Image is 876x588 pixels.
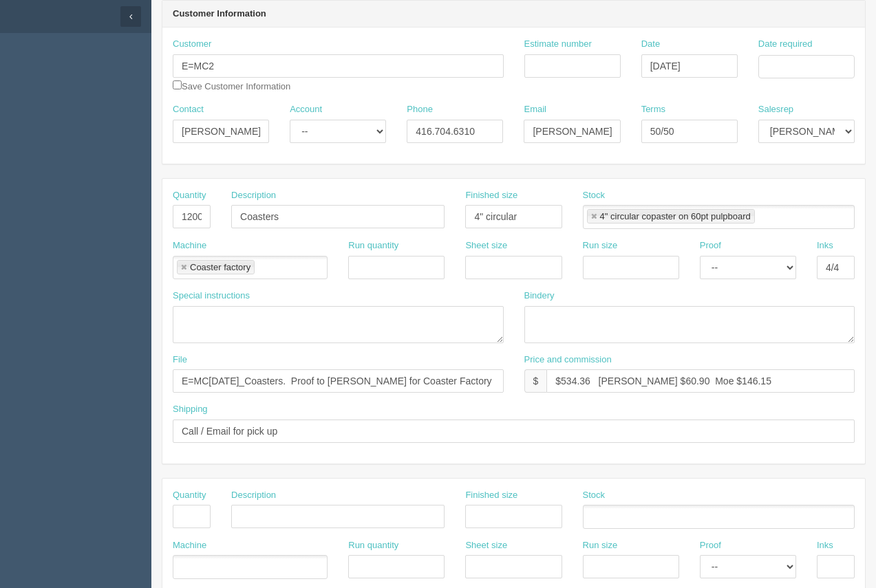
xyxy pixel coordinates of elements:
[583,489,606,502] label: Stock
[173,403,208,416] label: Shipping
[465,189,517,202] label: Finished size
[348,539,398,552] label: Run quantity
[524,103,546,116] label: Email
[817,539,833,552] label: Inks
[583,239,618,252] label: Run size
[524,38,592,51] label: Estimate number
[758,103,793,116] label: Salesrep
[173,103,204,116] label: Contact
[407,103,433,116] label: Phone
[231,489,276,502] label: Description
[700,239,721,252] label: Proof
[173,54,504,78] input: Enter customer name
[173,353,187,367] label: File
[173,290,250,303] label: Special instructions
[173,239,206,252] label: Machine
[758,38,813,51] label: Date required
[465,239,507,252] label: Sheet size
[173,189,206,202] label: Quantity
[641,103,665,116] label: Terms
[583,189,606,202] label: Stock
[465,489,517,502] label: Finished size
[817,239,833,252] label: Inks
[600,212,751,221] div: 4" circular copaster on 60pt pulpboard
[231,189,276,202] label: Description
[524,353,612,367] label: Price and commission
[348,239,398,252] label: Run quantity
[173,539,206,552] label: Machine
[465,539,507,552] label: Sheet size
[700,539,721,552] label: Proof
[290,103,322,116] label: Account
[173,38,211,51] label: Customer
[583,539,618,552] label: Run size
[524,290,555,303] label: Bindery
[173,38,504,93] div: Save Customer Information
[524,369,547,393] div: $
[162,1,865,28] header: Customer Information
[173,489,206,502] label: Quantity
[190,263,250,272] div: Coaster factory
[641,38,660,51] label: Date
